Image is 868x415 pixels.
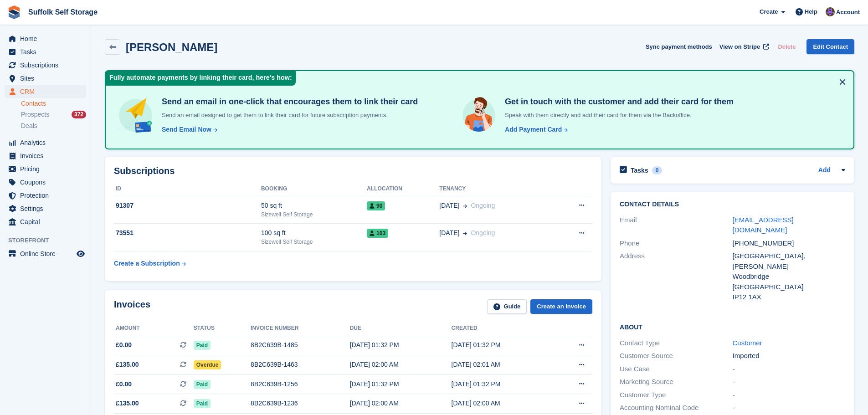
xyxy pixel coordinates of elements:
[452,360,553,369] div: [DATE] 02:01 AM
[733,403,845,413] div: -
[251,399,350,408] div: 8B2C639B-1236
[620,351,732,361] div: Customer Source
[251,340,350,350] div: 8B2C639B-1485
[5,149,86,162] a: menu
[114,259,180,268] div: Create a Subscription
[487,299,527,314] a: Guide
[631,166,648,174] h2: Tasks
[251,379,350,389] div: 8B2C639B-1256
[733,377,845,387] div: -
[21,110,49,119] span: Prospects
[733,251,845,272] div: [GEOGRAPHIC_DATA], [PERSON_NAME]
[20,136,75,149] span: Analytics
[114,166,592,176] h2: Subscriptions
[114,228,261,238] div: 73551
[836,8,860,17] span: Account
[501,125,569,134] a: Add Payment Card
[367,201,385,210] span: 90
[806,39,854,54] a: Edit Contact
[261,201,367,210] div: 50 sq ft
[8,236,91,245] span: Storefront
[774,39,799,54] button: Delete
[620,215,732,236] div: Email
[117,97,154,134] img: send-email-b5881ef4c8f827a638e46e229e590028c7e36e3a6c99d2365469aff88783de13.svg
[471,202,495,209] span: Ongoing
[505,125,562,134] div: Add Payment Card
[162,125,211,134] div: Send Email Now
[350,379,452,389] div: [DATE] 01:32 PM
[114,299,150,314] h2: Invoices
[20,202,75,215] span: Settings
[452,321,553,336] th: Created
[719,42,760,51] span: View on Stripe
[20,149,75,162] span: Invoices
[826,7,835,16] img: Emma
[5,215,86,228] a: menu
[620,201,845,208] h2: Contact Details
[530,299,592,314] a: Create an Invoice
[620,364,732,374] div: Use Case
[114,182,261,196] th: ID
[20,176,75,189] span: Coupons
[5,189,86,202] a: menu
[116,340,132,350] span: £0.00
[350,340,452,350] div: [DATE] 01:32 PM
[452,379,553,389] div: [DATE] 01:32 PM
[805,7,817,16] span: Help
[501,97,734,107] h4: Get in touch with the customer and add their card for them
[620,238,732,249] div: Phone
[251,360,350,369] div: 8B2C639B-1463
[5,247,86,260] a: menu
[733,390,845,400] div: -
[733,238,845,249] div: [PHONE_NUMBER]
[114,321,194,336] th: Amount
[350,399,452,408] div: [DATE] 02:00 AM
[261,238,367,246] div: Sizewell Self Storage
[116,379,132,389] span: £0.00
[733,272,845,282] div: Woodbridge
[21,121,86,131] a: Deals
[439,228,459,238] span: [DATE]
[194,380,211,389] span: Paid
[439,182,553,196] th: Tenancy
[620,377,732,387] div: Marketing Source
[114,255,186,272] a: Create a Subscription
[367,182,439,196] th: Allocation
[471,229,495,236] span: Ongoing
[20,59,75,72] span: Subscriptions
[194,321,251,336] th: Status
[20,215,75,228] span: Capital
[733,351,845,361] div: Imported
[350,321,452,336] th: Due
[75,248,86,259] a: Preview store
[20,72,75,85] span: Sites
[5,46,86,58] a: menu
[460,97,498,134] img: get-in-touch-e3e95b6451f4e49772a6039d3abdde126589d6f45a760754adfa51be33bf0f70.svg
[620,322,845,331] h2: About
[261,228,367,238] div: 100 sq ft
[5,202,86,215] a: menu
[5,59,86,72] a: menu
[20,189,75,202] span: Protection
[194,341,211,350] span: Paid
[5,85,86,98] a: menu
[5,136,86,149] a: menu
[20,32,75,45] span: Home
[5,32,86,45] a: menu
[21,110,86,119] a: Prospects 372
[733,339,762,347] a: Customer
[116,399,139,408] span: £135.00
[72,111,86,118] div: 372
[452,340,553,350] div: [DATE] 01:32 PM
[20,46,75,58] span: Tasks
[21,99,86,108] a: Contacts
[251,321,350,336] th: Invoice number
[439,201,459,210] span: [DATE]
[25,5,101,20] a: Suffolk Self Storage
[5,176,86,189] a: menu
[367,229,388,238] span: 103
[501,111,734,120] p: Speak with them directly and add their card for them via the Backoffice.
[106,71,296,86] div: Fully automate payments by linking their card, here's how:
[452,399,553,408] div: [DATE] 02:00 AM
[652,166,663,174] div: 0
